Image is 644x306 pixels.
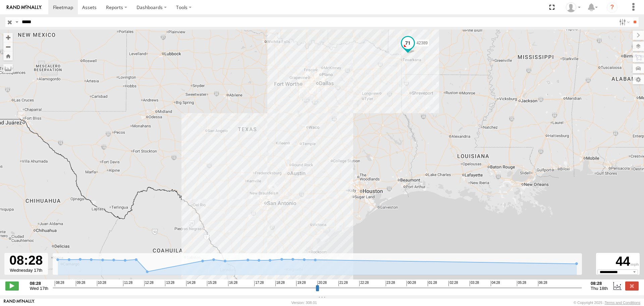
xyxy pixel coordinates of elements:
strong: 08:28 [30,281,48,286]
strong: 08:28 [591,281,608,286]
label: Close [625,281,639,290]
span: 08:28 [55,281,64,286]
span: Wed 17th Sep 2025 [30,286,48,291]
label: Search Filter Options [616,17,631,27]
span: 16:28 [228,281,237,286]
a: Terms and Conditions [605,301,640,305]
span: 02:28 [448,281,458,286]
span: 09:28 [76,281,85,286]
button: Zoom out [3,42,13,51]
label: Measure [3,64,13,73]
span: 23:28 [386,281,395,286]
div: 44 [597,254,639,269]
span: 17:28 [254,281,264,286]
img: rand-logo.svg [7,5,42,10]
span: 01:28 [428,281,437,286]
div: Caseta Laredo TX [563,2,583,12]
label: Play/Stop [5,281,19,290]
span: 20:28 [317,281,327,286]
span: 14:28 [186,281,196,286]
span: 05:28 [517,281,526,286]
span: 04:28 [491,281,500,286]
button: Zoom Home [3,51,13,60]
span: Thu 18th Sep 2025 [591,286,608,291]
span: 18:28 [275,281,285,286]
span: 42389 [417,41,428,45]
span: 22:28 [359,281,369,286]
button: Zoom in [3,33,13,42]
label: Map Settings [633,75,644,84]
span: 15:28 [207,281,216,286]
div: Version: 308.01 [291,301,317,305]
div: © Copyright 2025 - [574,301,640,305]
span: 00:28 [407,281,416,286]
span: 13:28 [165,281,174,286]
span: 11:28 [123,281,132,286]
span: 12:28 [144,281,154,286]
span: 19:28 [296,281,306,286]
label: Search Query [14,17,19,27]
span: 06:28 [538,281,547,286]
span: 10:28 [97,281,106,286]
span: 03:28 [470,281,479,286]
a: Visit our Website [4,299,35,306]
span: 21:28 [338,281,348,286]
i: ? [607,2,618,13]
